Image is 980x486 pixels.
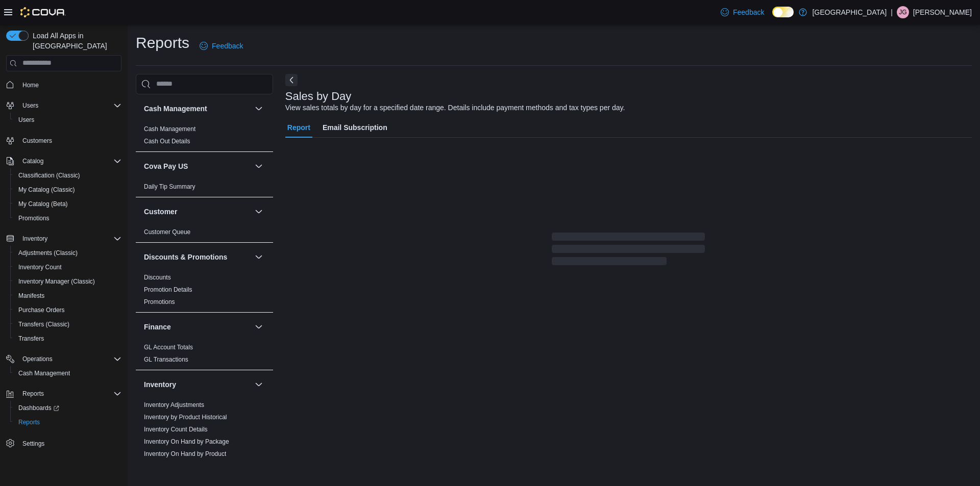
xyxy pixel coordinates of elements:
a: Manifests [14,290,48,302]
span: My Catalog (Classic) [18,186,75,194]
span: Settings [18,437,121,449]
button: Transfers [10,331,126,346]
span: Customers [18,134,121,147]
button: Inventory [144,379,251,390]
button: Users [18,99,42,112]
a: Settings [18,438,48,450]
a: Transfers (Classic) [14,318,73,330]
span: Users [18,116,34,124]
a: Customer Queue [144,228,190,236]
span: Catalog [22,157,43,165]
a: Users [14,114,38,126]
button: Cash Management [253,103,265,115]
a: Customers [18,135,56,147]
span: Settings [22,440,44,448]
span: Loading [552,235,705,267]
button: Finance [253,321,265,333]
a: Dashboards [10,401,126,415]
a: Reports [14,416,44,428]
span: Inventory Adjustments [144,401,204,409]
span: Transfers [18,335,44,343]
p: [GEOGRAPHIC_DATA] [812,6,887,18]
span: Users [18,99,121,112]
nav: Complex example [6,73,121,477]
a: Inventory by Product Historical [144,414,227,421]
a: Cash Management [144,125,195,133]
h3: Customer [144,207,177,217]
span: Cash Management [14,367,121,379]
button: Reports [10,415,126,429]
button: Cova Pay US [253,160,265,172]
a: Cash Management [14,367,74,379]
a: Promotion Details [144,286,192,293]
a: Inventory Count Details [144,426,208,433]
input: Dark Mode [772,7,794,17]
a: Home [18,79,43,91]
span: Users [22,101,38,110]
button: Operations [18,353,57,365]
span: Reports [22,390,44,398]
div: View sales totals by day for a specified date range. Details include payment methods and tax type... [285,103,625,113]
a: GL Transactions [144,356,188,363]
a: Transfers [14,332,48,345]
button: Inventory Manager (Classic) [10,274,126,289]
a: Inventory Adjustments [144,401,204,408]
a: Feedback [717,2,768,22]
p: | [891,6,893,18]
span: My Catalog (Beta) [18,200,68,208]
div: Cova Pay US [136,181,273,197]
button: Finance [144,322,251,332]
a: My Catalog (Beta) [14,198,72,210]
span: Cash Management [18,369,70,377]
a: Discounts [144,274,171,281]
h3: Inventory [144,379,176,390]
span: Adjustments (Classic) [18,249,78,257]
button: Operations [2,352,126,366]
div: Discounts & Promotions [136,271,273,312]
span: JG [899,6,906,18]
a: Daily Tip Summary [144,183,195,190]
div: Finance [136,341,273,370]
button: Users [2,98,126,113]
h3: Cash Management [144,104,207,114]
span: Customers [22,137,52,145]
span: Inventory [22,235,47,243]
h1: Reports [136,33,189,53]
button: My Catalog (Beta) [10,197,126,211]
span: Home [22,81,39,89]
a: Purchase Orders [14,304,69,316]
div: Customer [136,226,273,242]
span: Home [18,79,121,91]
a: Promotions [14,212,54,224]
button: Cova Pay US [144,161,251,171]
button: Discounts & Promotions [253,251,265,263]
span: Cash Management [144,125,195,133]
button: Home [2,78,126,92]
span: Classification (Classic) [18,171,80,180]
button: Inventory [253,378,265,391]
h3: Sales by Day [285,90,352,103]
span: My Catalog (Classic) [14,184,121,196]
a: Inventory On Hand by Product [144,450,226,457]
button: Customer [144,207,251,217]
span: Discounts [144,273,171,282]
span: Dashboards [18,404,59,412]
h3: Finance [144,322,171,332]
button: Catalog [2,154,126,168]
span: Reports [18,418,40,426]
a: Feedback [195,36,247,56]
span: Load All Apps in [GEOGRAPHIC_DATA] [29,31,121,51]
span: Inventory Count [18,263,62,271]
span: Promotions [14,212,121,224]
span: GL Transactions [144,355,188,364]
button: Transfers (Classic) [10,317,126,331]
button: Classification (Classic) [10,168,126,183]
div: Jesus Gonzalez [897,6,909,18]
span: Operations [18,353,121,365]
button: My Catalog (Classic) [10,183,126,197]
button: Inventory Count [10,260,126,274]
button: Inventory [2,232,126,246]
button: Cash Management [144,104,251,114]
button: Catalog [18,155,47,167]
span: Dashboards [14,402,121,414]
